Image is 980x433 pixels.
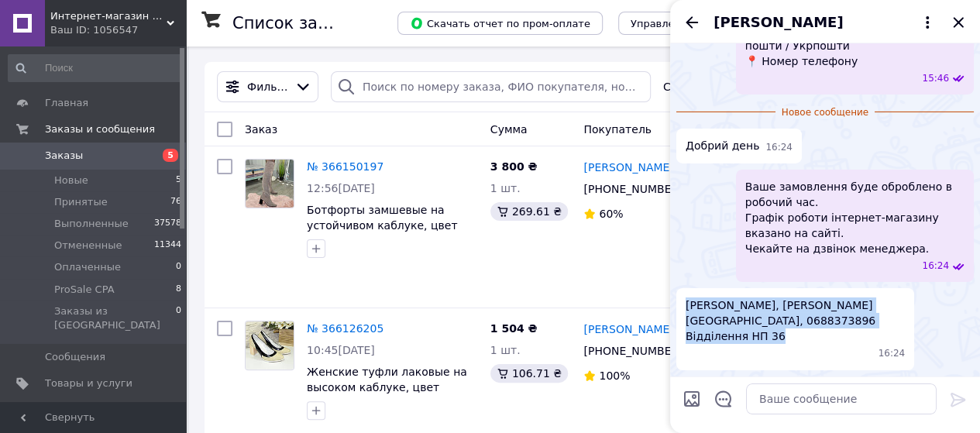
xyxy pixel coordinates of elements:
[599,208,623,220] span: 60%
[714,12,843,33] span: [PERSON_NAME]
[232,14,366,33] h1: Список заказов
[765,141,793,154] span: 16:24 12.10.2025
[307,160,383,173] a: № 366150197
[631,18,752,29] span: Управление статусами
[45,96,88,110] span: Главная
[583,160,673,175] a: [PERSON_NAME]
[922,259,949,273] span: 16:24 12.10.2025
[686,297,905,344] span: [PERSON_NAME], [PERSON_NAME][GEOGRAPHIC_DATA], 0688373896 Відділення НП 36
[490,182,521,194] span: 1 шт.
[54,174,88,187] span: Новые
[922,72,949,85] span: 15:46 12.10.2025
[583,183,683,195] span: [PHONE_NUMBER]
[163,149,178,162] span: 5
[775,106,875,119] span: Новое сообщение
[490,322,538,335] span: 1 504 ₴
[50,23,186,37] div: Ваш ID: 1056547
[490,202,568,221] div: 269.61 ₴
[397,12,603,35] button: Скачать отчет по пром-оплате
[714,389,734,409] button: Открыть шаблоны ответов
[490,160,538,173] span: 3 800 ₴
[45,149,83,163] span: Заказы
[8,54,183,82] input: Поиск
[583,321,673,337] a: [PERSON_NAME]
[54,260,121,274] span: Оплаченные
[714,12,937,33] button: [PERSON_NAME]
[245,159,294,208] a: Фото товару
[663,79,786,95] span: Сохраненные фильтры:
[745,179,965,256] span: Ваше замовлення буде оброблено в робочий час. Графік роботи інтернет-магазину вказано на сайті. Ч...
[949,13,968,32] button: Закрыть
[583,345,683,357] span: [PHONE_NUMBER]
[54,283,115,297] span: ProSale CPA
[176,304,181,332] span: 0
[410,16,590,30] span: Скачать отчет по пром-оплате
[683,13,701,32] button: Назад
[599,369,630,382] span: 100%
[154,217,181,231] span: 37578
[490,364,568,383] div: 106.71 ₴
[331,71,651,102] input: Поиск по номеру заказа, ФИО покупателя, номеру телефона, Email, номеру накладной
[490,123,528,136] span: Сумма
[307,182,375,194] span: 12:56[DATE]
[54,304,176,332] span: Заказы из [GEOGRAPHIC_DATA]
[45,376,132,390] span: Товары и услуги
[50,9,167,23] span: Интернет-магазин кожаной обуви ТМ Vasha Para
[154,239,181,253] span: 11344
[45,350,105,364] span: Сообщения
[307,322,383,335] a: № 366126205
[176,260,181,274] span: 0
[307,344,375,356] span: 10:45[DATE]
[54,239,122,253] span: Отмененные
[245,123,277,136] span: Заказ
[686,138,759,154] span: Добрий день
[307,366,467,409] a: Женские туфли лаковые на высоком каблуке, цвет бежево-черные. 36 размер
[618,12,765,35] button: Управление статусами
[246,160,294,208] img: Фото товару
[170,195,181,209] span: 76
[247,79,288,95] span: Фильтры
[54,217,129,231] span: Выполненные
[176,174,181,187] span: 5
[307,204,457,247] a: Ботфорты замшевые на устойчивом каблуке, цвет бежевый
[176,283,181,297] span: 8
[54,195,108,209] span: Принятые
[45,122,155,136] span: Заказы и сообщения
[245,321,294,370] a: Фото товару
[583,123,652,136] span: Покупатель
[490,344,521,356] span: 1 шт.
[246,321,294,369] img: Фото товару
[879,347,906,360] span: 16:24 12.10.2025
